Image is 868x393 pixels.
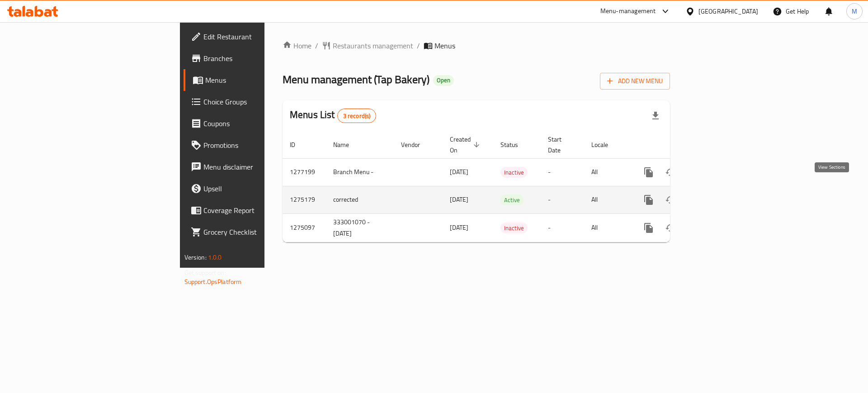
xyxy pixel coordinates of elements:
span: Name [333,139,361,150]
span: Open [433,76,454,84]
span: Vendor [401,139,432,150]
div: Inactive [500,223,528,233]
a: Promotions [184,134,325,156]
span: Locale [591,139,620,150]
span: Status [500,139,530,150]
td: 333001070 - [DATE] [326,213,394,242]
span: 1.0.0 [208,251,222,263]
a: Branches [184,47,325,69]
span: Menu management ( Tap Bakery ) [283,69,429,90]
span: Coupons [203,118,318,129]
button: more [638,189,660,211]
span: Menus [434,40,455,51]
td: - [541,186,584,213]
a: Support.OpsPlatform [184,276,242,288]
a: Choice Groups [184,91,325,113]
span: Edit Restaurant [203,31,318,42]
td: Branch Menu - [326,158,394,186]
span: ID [290,139,307,150]
div: [GEOGRAPHIC_DATA] [698,6,758,16]
div: Export file [645,105,666,127]
a: Grocery Checklist [184,221,325,243]
span: Get support on: [184,267,226,279]
a: Edit Restaurant [184,26,325,47]
td: All [584,158,631,186]
span: 3 record(s) [338,112,376,120]
span: Version: [184,251,207,263]
span: Menu disclaimer [203,161,318,172]
nav: breadcrumb [283,40,670,51]
a: Coupons [184,113,325,134]
span: Grocery Checklist [203,227,318,237]
li: / [417,40,420,51]
div: Total records count [337,109,377,123]
span: [DATE] [450,166,468,178]
span: [DATE] [450,194,468,205]
a: Coverage Report [184,199,325,221]
button: more [638,161,660,183]
td: All [584,213,631,242]
button: Add New Menu [600,73,670,90]
div: Open [433,75,454,86]
table: enhanced table [283,131,732,242]
span: Created On [450,134,482,156]
span: Branches [203,53,318,64]
th: Actions [631,131,732,159]
button: Change Status [660,161,681,183]
span: Inactive [500,167,528,178]
td: All [584,186,631,213]
h2: Menus List [290,108,376,123]
td: corrected [326,186,394,213]
span: Restaurants management [333,40,413,51]
span: Coverage Report [203,205,318,216]
span: M [852,6,857,16]
a: Menus [184,69,325,91]
button: Change Status [660,217,681,239]
span: Start Date [548,134,573,156]
td: - [541,158,584,186]
td: - [541,213,584,242]
span: Upsell [203,183,318,194]
a: Menu disclaimer [184,156,325,178]
button: more [638,217,660,239]
span: Add New Menu [607,76,663,87]
a: Restaurants management [322,40,413,51]
span: Promotions [203,140,318,151]
span: Active [500,195,524,205]
a: Upsell [184,178,325,199]
div: Menu-management [600,6,656,17]
span: Choice Groups [203,96,318,107]
span: [DATE] [450,222,468,233]
span: Inactive [500,223,528,233]
span: Menus [205,75,318,85]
